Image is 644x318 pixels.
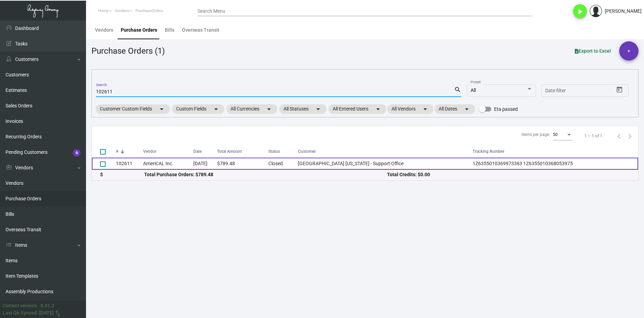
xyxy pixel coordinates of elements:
[454,86,461,94] mat-icon: search
[624,130,635,141] button: Next page
[226,104,277,114] mat-chip: All Currencies
[265,105,273,113] mat-icon: arrow_drop_down
[143,148,193,155] div: Vendor
[553,132,558,137] span: 50
[182,26,219,34] div: Overseas Transit
[473,158,638,170] td: 1Z6355010369973363 1Z6355010368053975
[569,45,616,57] button: Export to Excel
[95,26,113,34] div: Vendors
[193,158,217,170] td: [DATE]
[387,171,630,178] div: Total Credits: $0.00
[494,105,518,113] span: Eta passed
[92,45,165,57] div: Purchase Orders (1)
[279,104,326,114] mat-chip: All Statuses
[314,105,322,113] mat-icon: arrow_drop_down
[41,302,54,309] div: 0.51.2
[522,131,550,138] div: Items per page:
[144,171,387,178] div: Total Purchase Orders: $789.48
[116,148,143,155] div: #
[136,9,163,13] span: PurchaseOrders
[590,5,602,17] img: admin@bootstrapmaster.com
[473,148,638,155] div: Tracking Number
[421,105,429,113] mat-icon: arrow_drop_down
[584,133,602,139] div: 1 – 1 of 1
[268,158,298,170] td: Closed
[613,130,624,141] button: Previous page
[217,158,268,170] td: $789.48
[193,148,217,155] div: Date
[553,132,572,137] mat-select: Items per page:
[545,88,567,94] input: Start date
[143,148,157,155] div: Vendor
[217,148,242,155] div: Total Amount
[100,171,144,178] div: $
[172,104,224,114] mat-chip: Custom Fields
[143,158,193,170] td: AmeriCAL Inc.
[212,105,220,113] mat-icon: arrow_drop_down
[463,105,471,113] mat-icon: arrow_drop_down
[471,87,476,93] span: All
[3,302,38,309] div: Current version:
[158,105,166,113] mat-icon: arrow_drop_down
[116,148,118,155] div: #
[3,309,54,317] div: Last Qb Synced: [DATE]
[193,148,202,155] div: Date
[329,104,386,114] mat-chip: All Entered Users
[116,158,143,170] td: 102611
[96,104,170,114] mat-chip: Customer Custom Fields
[614,84,625,95] button: Open calendar
[115,9,129,13] span: Vendors
[627,41,630,61] span: +
[387,104,433,114] mat-chip: All Vendors
[165,26,174,34] div: Bills
[298,148,316,155] div: Customer
[605,8,642,15] div: [PERSON_NAME]
[434,104,475,114] mat-chip: All Dates
[268,148,280,155] div: Status
[298,158,473,170] td: [GEOGRAPHIC_DATA] [US_STATE] - Support Office
[576,8,584,16] i: play_arrow
[121,26,157,34] div: Purchase Orders
[572,88,605,94] input: End date
[298,148,473,155] div: Customer
[575,48,611,54] span: Export to Excel
[98,9,108,13] span: Home
[374,105,382,113] mat-icon: arrow_drop_down
[473,148,504,155] div: Tracking Number
[573,4,587,18] button: play_arrow
[619,41,638,61] button: +
[268,148,298,155] div: Status
[217,148,268,155] div: Total Amount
